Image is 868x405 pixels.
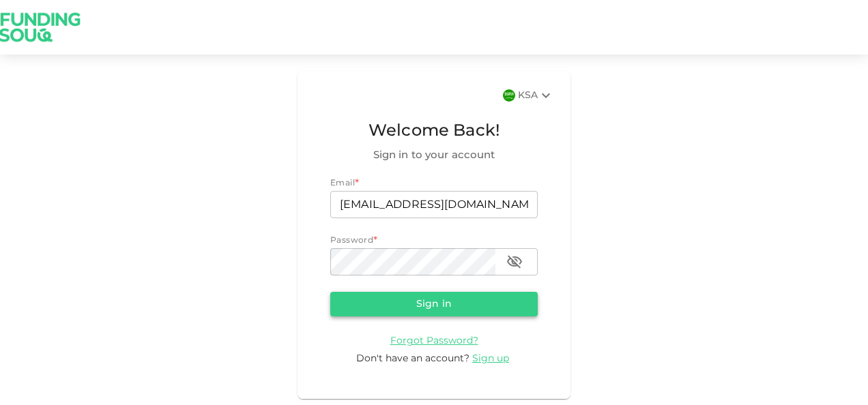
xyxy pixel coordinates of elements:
[390,335,478,346] a: Forgot Password?
[356,354,469,363] span: Don't have an account?
[330,191,538,218] input: email
[330,179,355,187] span: Email
[330,237,373,245] span: Password
[390,336,478,346] span: Forgot Password?
[330,292,538,316] button: Sign in
[330,119,538,145] span: Welcome Back!
[330,147,538,164] span: Sign in to your account
[472,354,509,363] span: Sign up
[330,248,495,275] input: password
[503,89,515,102] img: flag-sa.b9a346574cdc8950dd34b50780441f57.svg
[518,87,554,104] div: KSA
